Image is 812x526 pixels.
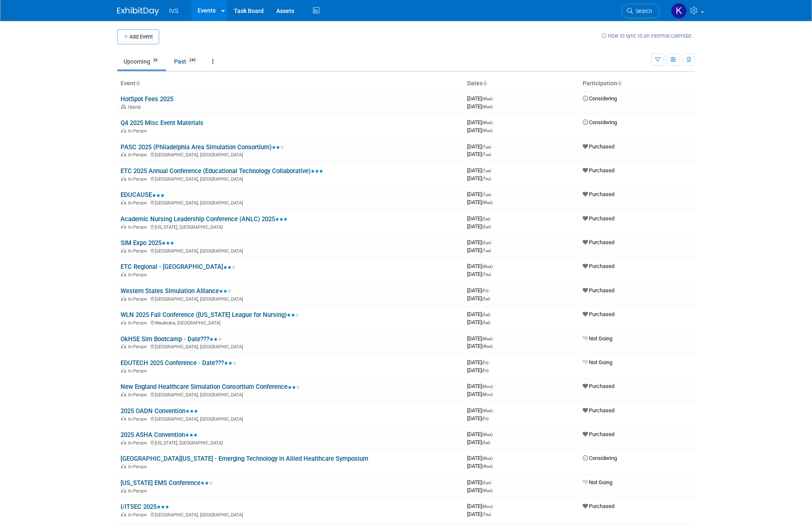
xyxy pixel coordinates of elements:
span: Purchased [583,239,614,245]
span: - [494,263,495,269]
span: [DATE] [467,223,491,230]
img: In-Person Event [121,176,126,181]
div: [GEOGRAPHIC_DATA], [GEOGRAPHIC_DATA] [121,415,460,422]
img: In-Person Event [121,440,126,444]
span: - [494,335,495,342]
span: (Wed) [482,337,493,341]
a: SIM Expo 2025 [121,239,174,247]
span: (Sat) [482,217,490,221]
a: WLN 2025 Fall Conference ([US_STATE] League for Nursing) [121,311,299,319]
img: In-Person Event [121,248,126,253]
span: (Fri) [482,360,488,365]
span: (Sat) [482,320,490,325]
span: (Wed) [482,344,493,349]
a: HotSpot Fees 2025 [121,95,173,103]
a: Sort by Event Name [136,80,140,87]
span: [DATE] [467,271,491,277]
span: [DATE] [467,511,491,517]
span: - [490,359,491,365]
span: (Wed) [482,97,493,101]
span: - [490,287,491,294]
button: Add Event [117,29,159,44]
a: [US_STATE] EMS Conference [121,479,213,487]
span: [DATE] [467,463,493,469]
span: - [494,431,495,437]
span: 249 [187,57,198,64]
span: In-Person [128,176,149,182]
a: OkHSE Sim Bootcamp - Date??? [121,335,222,343]
span: [DATE] [467,143,493,150]
span: Considering [583,95,617,102]
span: [DATE] [467,479,493,485]
span: [DATE] [467,383,495,389]
span: Hybrid [128,105,143,110]
span: - [494,383,495,389]
span: (Wed) [482,120,493,125]
span: [DATE] [467,103,493,110]
a: Q4 2025 Misc Event Materials [121,119,203,127]
span: - [492,167,493,174]
span: [DATE] [467,455,495,461]
div: [GEOGRAPHIC_DATA], [GEOGRAPHIC_DATA] [121,391,460,398]
img: In-Person Event [121,344,126,348]
span: (Mon) [482,384,493,389]
span: [DATE] [467,95,495,102]
span: (Tue) [482,145,491,149]
span: (Tue) [482,169,491,173]
span: [DATE] [467,151,491,157]
span: In-Person [128,152,149,158]
img: In-Person Event [121,128,126,133]
span: Search [633,8,652,14]
span: Purchased [583,407,614,414]
span: Purchased [583,167,614,174]
div: [US_STATE], [GEOGRAPHIC_DATA] [121,439,460,446]
th: Dates [464,77,579,91]
span: - [491,215,493,222]
span: Purchased [583,431,614,437]
span: (Sun) [482,225,491,229]
a: ETC 2025 Annual Conference (Educational Technology Collaborative) [121,167,323,175]
a: Sort by Participation Type [617,80,622,87]
span: [DATE] [467,311,493,317]
span: [DATE] [467,239,493,245]
span: (Fri) [482,416,488,421]
span: [DATE] [467,431,495,437]
a: EDUCAUSE [121,191,164,199]
span: [DATE] [467,295,490,301]
div: [GEOGRAPHIC_DATA], [GEOGRAPHIC_DATA] [121,175,460,182]
span: [DATE] [467,391,493,397]
img: In-Person Event [121,225,126,229]
span: Purchased [583,503,614,509]
span: [DATE] [467,247,491,253]
span: In-Person [128,225,149,230]
span: [DATE] [467,415,488,421]
span: - [494,119,495,125]
span: Considering [583,119,617,125]
span: - [494,503,495,509]
span: - [492,191,493,197]
span: (Tue) [482,248,491,253]
img: In-Person Event [121,320,126,324]
img: Hybrid Event [121,105,126,109]
img: In-Person Event [121,272,126,276]
span: (Thu) [482,512,491,517]
span: - [492,239,493,245]
span: (Sun) [482,480,491,485]
span: (Sun) [482,240,491,245]
img: In-Person Event [121,200,126,204]
div: [GEOGRAPHIC_DATA], [GEOGRAPHIC_DATA] [121,343,460,350]
span: 39 [151,57,160,64]
span: (Wed) [482,105,493,109]
img: In-Person Event [121,368,126,373]
span: [DATE] [467,175,491,181]
span: In-Person [128,272,149,278]
span: [DATE] [467,487,493,493]
span: Purchased [583,143,614,150]
span: In-Person [128,392,149,398]
span: [DATE] [467,343,493,349]
span: Purchased [583,191,614,197]
span: Not Going [583,359,612,365]
img: In-Person Event [121,152,126,156]
span: (Wed) [482,456,493,461]
a: PASC 2025 (Philadelphia Area Simulation Consortium) [121,143,284,151]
